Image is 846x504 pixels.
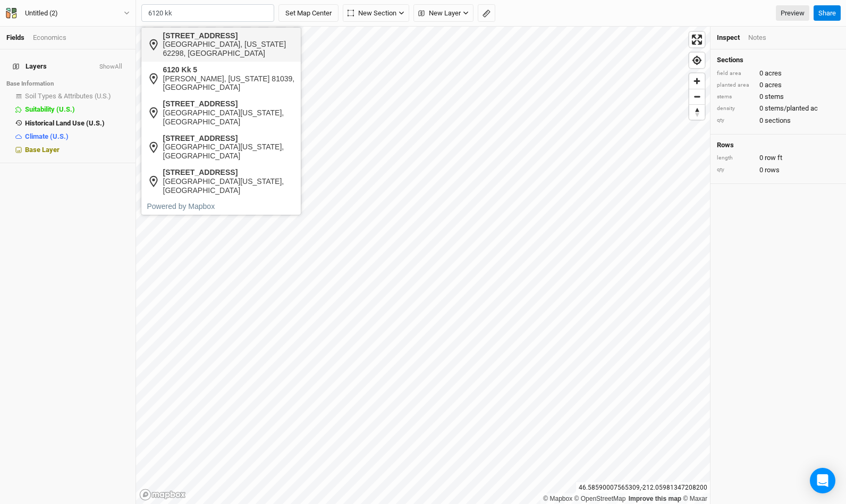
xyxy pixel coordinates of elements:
div: qty [717,166,754,174]
button: Untitled (2) [5,7,130,19]
div: [STREET_ADDRESS] [163,168,295,177]
div: [PERSON_NAME], [US_STATE] 81039, [GEOGRAPHIC_DATA] [163,74,295,93]
span: Soil Types & Attributes (U.S.) [25,92,111,100]
div: Untitled (2) [25,8,58,19]
span: New Section [348,8,396,19]
div: 46.58590007565309 , -212.05981347208200 [576,482,710,493]
a: OpenStreetMap [574,495,626,502]
div: Notes [748,33,766,43]
a: Mapbox logo [139,489,186,501]
div: Economics [33,33,66,43]
span: acres [765,69,782,78]
div: [STREET_ADDRESS] [163,134,295,143]
div: 0 [717,69,840,78]
a: Improve this map [629,495,681,502]
div: [GEOGRAPHIC_DATA][US_STATE], [GEOGRAPHIC_DATA] [163,177,295,195]
div: qty [717,116,754,124]
span: row ft [765,153,782,163]
div: 0 [717,92,840,102]
div: 0 [717,153,840,163]
a: Preview [776,5,809,21]
span: Historical Land Use (U.S.) [25,119,105,127]
div: [STREET_ADDRESS] [163,31,295,40]
div: Suitability (U.S.) [25,105,129,114]
span: acres [765,80,782,90]
button: Shortcut: M [478,4,495,22]
span: Layers [13,62,47,71]
div: [GEOGRAPHIC_DATA], [US_STATE] 62298, [GEOGRAPHIC_DATA] [163,40,295,58]
canvas: Map [136,27,710,504]
button: New Layer [413,4,473,22]
div: length [717,154,754,162]
a: Fields [6,33,24,41]
div: Soil Types & Attributes (U.S.) [25,92,129,100]
div: planted area [717,81,754,89]
button: Enter fullscreen [689,32,705,47]
button: Reset bearing to north [689,104,705,120]
button: Zoom in [689,73,705,89]
span: New Layer [418,8,461,19]
div: 0 [717,165,840,175]
div: [GEOGRAPHIC_DATA][US_STATE], [GEOGRAPHIC_DATA] [163,142,295,161]
span: stems [765,92,784,102]
h4: Rows [717,141,840,149]
span: sections [765,116,791,125]
div: 0 [717,116,840,125]
div: Climate (U.S.) [25,132,129,141]
div: field area [717,70,754,78]
span: stems/planted ac [765,104,818,113]
input: (e.g. 123 Main St. or lat, lng) [141,4,274,22]
button: Share [814,5,841,21]
a: Powered by Mapbox [147,202,215,211]
div: Open Intercom Messenger [810,468,835,493]
a: Mapbox [543,495,572,502]
h4: Sections [717,56,840,64]
div: Historical Land Use (U.S.) [25,119,129,128]
a: Maxar [683,495,707,502]
div: 6120 Kk 5 [163,65,295,74]
div: Inspect [717,33,740,43]
div: stems [717,93,754,101]
button: Find my location [689,53,705,68]
span: Zoom out [689,89,705,104]
button: Zoom out [689,89,705,104]
div: Base Layer [25,146,129,154]
div: 0 [717,80,840,90]
span: rows [765,165,780,175]
span: Climate (U.S.) [25,132,69,140]
button: Set Map Center [278,4,339,22]
div: 0 [717,104,840,113]
span: Reset bearing to north [689,105,705,120]
div: [STREET_ADDRESS] [163,99,295,108]
button: ShowAll [99,63,123,71]
div: [GEOGRAPHIC_DATA][US_STATE], [GEOGRAPHIC_DATA] [163,108,295,127]
span: Base Layer [25,146,60,154]
span: Suitability (U.S.) [25,105,75,113]
div: density [717,105,754,113]
button: New Section [343,4,409,22]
